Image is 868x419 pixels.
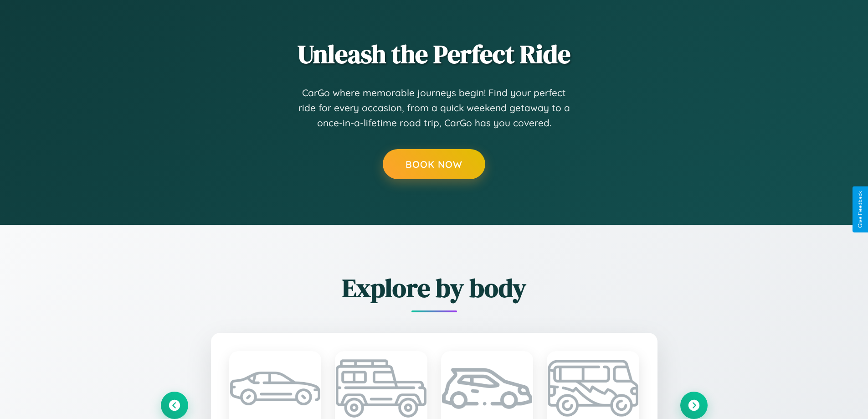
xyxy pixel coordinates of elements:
h2: Explore by body [161,270,708,305]
div: Give Feedback [857,191,863,228]
button: Book Now [383,149,485,179]
h2: Unleash the Perfect Ride [161,36,708,72]
p: CarGo where memorable journeys begin! Find your perfect ride for every occasion, from a quick wee... [298,85,571,131]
